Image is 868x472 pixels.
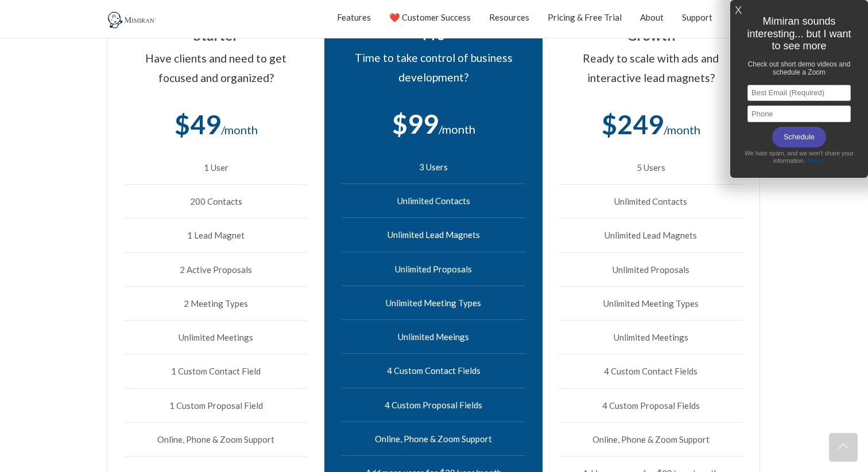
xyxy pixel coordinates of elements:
[125,423,307,457] li: Online, Phone & Zoom Support
[342,184,525,218] li: Unlimited Contacts
[125,219,307,252] li: 1 Lead Magnet
[559,151,742,185] li: 5 Users
[559,102,742,148] div: $249
[735,1,742,20] a: X
[125,151,307,185] li: 1 User
[559,253,742,287] li: Unlimited Proposals
[747,106,851,122] input: Phone
[342,422,525,456] li: Online, Phone & Zoom Support
[439,122,475,136] span: /month
[125,389,307,423] li: 1 Custom Proposal Field
[548,3,622,32] a: Pricing & Free Trial
[805,157,825,164] a: Privacy
[342,48,525,87] div: Time to take control of business development?
[559,321,742,354] li: Unlimited Meetings
[559,219,742,252] li: Unlimited Lead Magnets
[489,3,529,32] a: Resources
[559,389,742,423] li: 4 Custom Proposal Fields
[342,150,525,184] li: 3 Users
[125,185,307,219] li: 200 Contacts
[389,3,471,32] a: ❤️ Customer Success
[107,11,158,29] img: Mimiran CRM
[559,49,742,87] div: Ready to scale with ads and interactive lead magnets?
[342,101,525,147] div: $99
[342,252,525,286] li: Unlimited Proposals
[342,320,525,354] li: Unlimited Meeings
[125,321,307,354] li: Unlimited Meetings
[125,49,307,87] div: Have clients and need to get focused and organized?
[747,85,851,102] input: Best Email (Required)
[742,57,856,80] h1: Check out short demo videos and schedule a Zoom
[337,3,371,32] a: Features
[125,102,307,148] div: $49
[559,423,742,457] li: Online, Phone & Zoom Support
[664,123,700,136] span: /month
[742,147,857,167] div: We hate spam, and we won't share your information.
[342,286,525,320] li: Unlimited Meeting Types
[640,3,664,32] a: About
[559,354,742,388] li: 4 Custom Contact Fields
[342,354,525,388] li: 4 Custom Contact Fields
[125,354,307,388] li: 1 Custom Contact Field
[742,12,856,56] h1: Mimiran sounds interesting... but I want to see more
[221,123,258,136] span: /month
[342,218,525,252] li: Unlimited Lead Magnets
[772,127,826,147] input: Schedule
[342,388,525,422] li: 4 Custom Proposal Fields
[559,287,742,321] li: Unlimited Meeting Types
[682,3,712,32] a: Support
[125,253,307,287] li: 2 Active Proposals
[125,287,307,321] li: 2 Meeting Types
[559,185,742,219] li: Unlimited Contacts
